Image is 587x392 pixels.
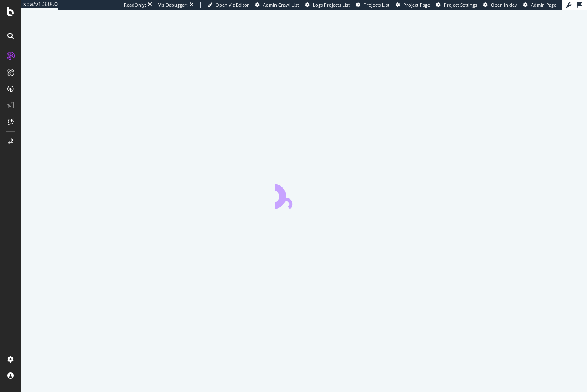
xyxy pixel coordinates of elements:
[444,2,477,8] span: Project Settings
[255,2,299,8] a: Admin Crawl List
[356,2,389,8] a: Projects List
[313,2,350,8] span: Logs Projects List
[124,2,146,8] div: ReadOnly:
[364,2,389,8] span: Projects List
[523,2,556,8] a: Admin Page
[396,2,430,8] a: Project Page
[305,2,350,8] a: Logs Projects List
[207,2,249,8] a: Open Viz Editor
[483,2,517,8] a: Open in dev
[275,180,334,209] div: animation
[531,2,556,8] span: Admin Page
[403,2,430,8] span: Project Page
[263,2,299,8] span: Admin Crawl List
[491,2,517,8] span: Open in dev
[158,2,188,8] div: Viz Debugger:
[216,2,249,8] span: Open Viz Editor
[436,2,477,8] a: Project Settings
